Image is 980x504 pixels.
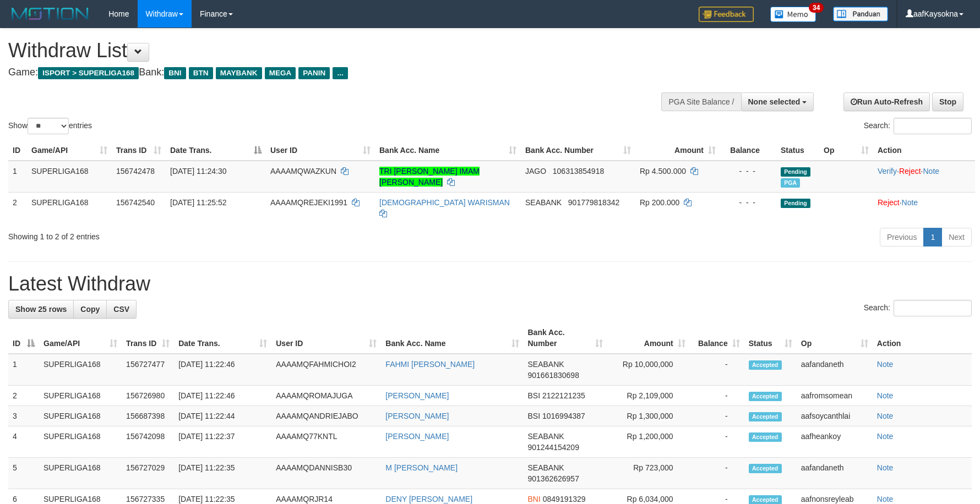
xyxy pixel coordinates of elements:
th: Date Trans.: activate to sort column descending [166,140,266,161]
a: Note [877,360,894,369]
td: 2 [8,386,39,406]
td: SUPERLIGA168 [39,458,122,489]
span: SEABANK [525,198,562,207]
h1: Withdraw List [8,40,643,62]
a: Note [877,412,894,420]
span: Copy 0849191329 to clipboard [543,495,586,503]
span: Copy 901362626957 to clipboard [528,474,579,483]
span: Pending [781,167,810,177]
span: MAYBANK [216,67,262,79]
span: SEABANK [528,360,564,369]
h4: Game: Bank: [8,67,643,78]
td: 1 [8,161,27,193]
td: AAAAMQANDRIEJABO [271,406,381,426]
td: 5 [8,458,39,489]
div: Showing 1 to 2 of 2 entries [8,227,400,242]
th: ID [8,140,27,161]
a: Note [902,198,918,207]
span: [DATE] 11:25:52 [170,198,226,207]
th: Status: activate to sort column ascending [744,322,797,354]
th: Date Trans.: activate to sort column ascending [174,322,271,354]
span: ISPORT > SUPERLIGA168 [38,67,139,79]
a: [PERSON_NAME] [385,412,449,420]
td: - [690,426,744,458]
td: SUPERLIGA168 [27,192,112,223]
td: aafandaneth [797,458,873,489]
span: Accepted [749,392,782,401]
span: BSI [528,391,541,400]
span: AAAAMQWAZKUN [270,167,336,176]
label: Show entries [8,118,92,134]
th: ID: activate to sort column descending [8,322,39,354]
th: Game/API: activate to sort column ascending [27,140,112,161]
td: AAAAMQFAHMICHOI2 [271,354,381,386]
td: [DATE] 11:22:46 [174,386,271,406]
td: aafandaneth [797,354,873,386]
span: Copy 2122121235 to clipboard [542,391,585,400]
span: Accepted [749,412,782,421]
td: [DATE] 11:22:35 [174,458,271,489]
td: Rp 10,000,000 [607,354,690,386]
span: 156742540 [116,198,155,207]
td: aafromsomean [797,386,873,406]
td: - [690,386,744,406]
a: M [PERSON_NAME] [385,463,458,472]
a: Note [923,167,939,176]
td: aafsoycanthlai [797,406,873,426]
h1: Latest Withdraw [8,273,972,295]
td: SUPERLIGA168 [39,426,122,458]
div: - - - [725,166,772,177]
th: Status [776,140,819,161]
td: [DATE] 11:22:44 [174,406,271,426]
th: Trans ID: activate to sort column ascending [112,140,166,161]
a: 1 [923,228,942,246]
input: Search: [894,300,972,316]
a: Next [941,228,972,246]
a: Stop [932,92,963,111]
td: 4 [8,426,39,458]
td: - [690,354,744,386]
span: Copy 901661830698 to clipboard [528,371,579,380]
span: Pending [781,199,810,208]
span: [DATE] 11:24:30 [170,167,226,176]
button: None selected [741,92,814,111]
span: Copy 1016994387 to clipboard [542,412,585,420]
a: [DEMOGRAPHIC_DATA] WARISMAN [379,198,510,207]
td: SUPERLIGA168 [39,406,122,426]
td: [DATE] 11:22:37 [174,426,271,458]
span: MEGA [265,67,296,79]
span: Accepted [749,432,782,442]
img: MOTION_logo.png [8,6,92,22]
a: Verify [878,167,897,176]
td: Rp 723,000 [607,458,690,489]
td: · · [873,161,975,193]
th: Balance [720,140,776,161]
img: Button%20Memo.svg [770,7,816,22]
td: 156727477 [122,354,174,386]
span: Copy 901244154209 to clipboard [528,443,579,452]
th: User ID: activate to sort column ascending [271,322,381,354]
th: Balance: activate to sort column ascending [690,322,744,354]
span: 156742478 [116,167,155,176]
span: PANIN [298,67,330,79]
td: [DATE] 11:22:46 [174,354,271,386]
td: Rp 1,300,000 [607,406,690,426]
span: Copy 106313854918 to clipboard [553,167,604,176]
th: Trans ID: activate to sort column ascending [122,322,174,354]
span: JAGO [525,167,546,176]
a: Run Auto-Refresh [843,92,930,111]
td: - [690,458,744,489]
span: 34 [809,3,824,13]
td: 156726980 [122,386,174,406]
th: Amount: activate to sort column ascending [635,140,720,161]
td: 1 [8,354,39,386]
td: Rp 1,200,000 [607,426,690,458]
td: - [690,406,744,426]
a: CSV [106,300,137,319]
td: AAAAMQDANNISB30 [271,458,381,489]
span: BNI [528,495,541,503]
span: Rp 4.500.000 [640,167,686,176]
th: User ID: activate to sort column ascending [266,140,375,161]
td: 156742098 [122,426,174,458]
span: Accepted [749,464,782,473]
